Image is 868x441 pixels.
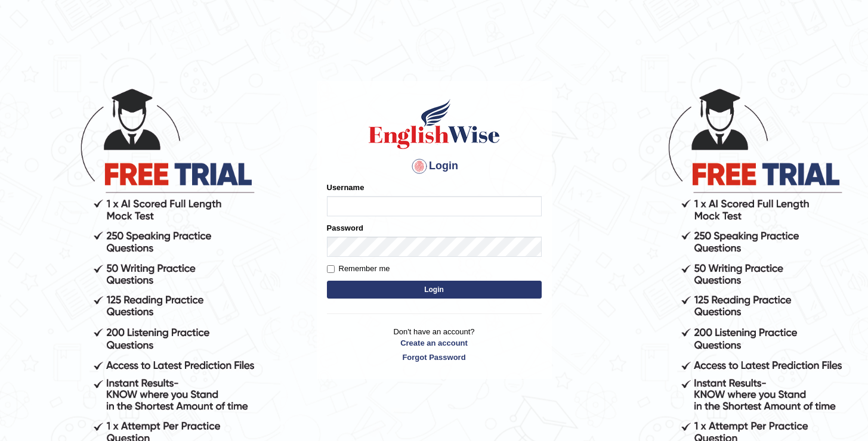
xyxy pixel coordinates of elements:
[327,326,542,363] p: Don't have an account?
[327,263,390,275] label: Remember me
[327,157,542,176] h4: Login
[327,337,542,349] a: Create an account
[327,222,363,234] label: Password
[366,97,502,151] img: Logo of English Wise sign in for intelligent practice with AI
[327,182,365,193] label: Username
[327,265,335,273] input: Remember me
[327,281,542,299] button: Login
[327,352,542,363] a: Forgot Password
